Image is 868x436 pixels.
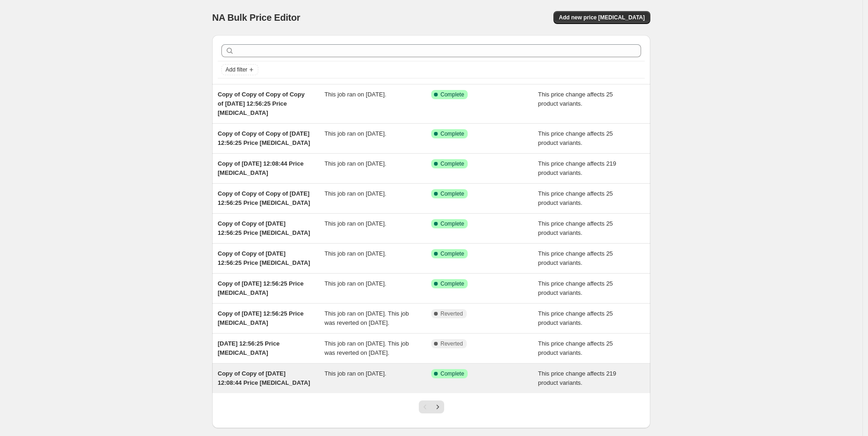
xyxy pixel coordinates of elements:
[325,340,409,356] span: This job ran on [DATE]. This job was reverted on [DATE].
[538,310,613,326] span: This price change affects 25 product variants.
[218,340,279,356] span: [DATE] 12:56:25 Price [MEDICAL_DATA]
[440,280,464,287] span: Complete
[325,91,386,98] span: This job ran on [DATE].
[553,11,650,24] button: Add new price [MEDICAL_DATA]
[419,400,444,413] nav: Pagination
[218,370,310,386] span: Copy of Copy of [DATE] 12:08:44 Price [MEDICAL_DATA]
[559,14,645,21] span: Add new price [MEDICAL_DATA]
[440,130,464,137] span: Complete
[325,130,386,137] span: This job ran on [DATE].
[538,160,617,176] span: This price change affects 219 product variants.
[325,220,386,227] span: This job ran on [DATE].
[325,190,386,197] span: This job ran on [DATE].
[538,91,613,107] span: This price change affects 25 product variants.
[212,12,300,23] span: NA Bulk Price Editor
[221,64,258,75] button: Add filter
[218,220,310,236] span: Copy of Copy of [DATE] 12:56:25 Price [MEDICAL_DATA]
[440,310,463,317] span: Reverted
[538,220,613,236] span: This price change affects 25 product variants.
[440,220,464,227] span: Complete
[440,160,464,167] span: Complete
[538,250,613,266] span: This price change affects 25 product variants.
[440,190,464,197] span: Complete
[218,310,303,326] span: Copy of [DATE] 12:56:25 Price [MEDICAL_DATA]
[218,250,310,266] span: Copy of Copy of [DATE] 12:56:25 Price [MEDICAL_DATA]
[226,66,247,73] span: Add filter
[218,190,310,206] span: Copy of Copy of Copy of [DATE] 12:56:25 Price [MEDICAL_DATA]
[218,130,310,146] span: Copy of Copy of Copy of [DATE] 12:56:25 Price [MEDICAL_DATA]
[538,340,613,356] span: This price change affects 25 product variants.
[325,160,386,167] span: This job ran on [DATE].
[218,91,304,116] span: Copy of Copy of Copy of Copy of [DATE] 12:56:25 Price [MEDICAL_DATA]
[440,370,464,377] span: Complete
[538,190,613,206] span: This price change affects 25 product variants.
[218,160,303,176] span: Copy of [DATE] 12:08:44 Price [MEDICAL_DATA]
[538,370,617,386] span: This price change affects 219 product variants.
[538,280,613,296] span: This price change affects 25 product variants.
[440,250,464,257] span: Complete
[218,280,303,296] span: Copy of [DATE] 12:56:25 Price [MEDICAL_DATA]
[325,250,386,257] span: This job ran on [DATE].
[325,310,409,326] span: This job ran on [DATE]. This job was reverted on [DATE].
[325,370,386,377] span: This job ran on [DATE].
[431,400,444,413] button: Next
[440,91,464,98] span: Complete
[325,280,386,287] span: This job ran on [DATE].
[440,340,463,347] span: Reverted
[538,130,613,146] span: This price change affects 25 product variants.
